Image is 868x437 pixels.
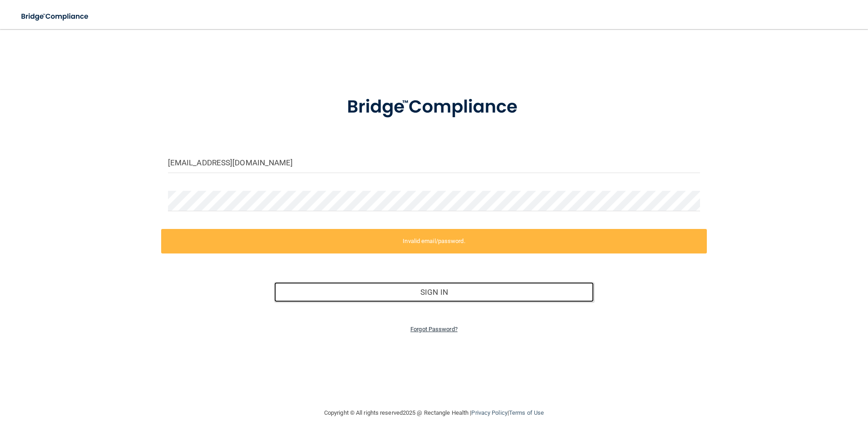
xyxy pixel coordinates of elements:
label: Invalid email/password. [161,229,707,253]
iframe: Drift Widget Chat Controller [711,372,857,409]
button: Sign In [274,282,594,302]
img: bridge_compliance_login_screen.278c3ca4.svg [328,84,540,131]
div: Copyright © All rights reserved 2025 @ Rectangle Health | | [268,398,600,427]
input: Email [168,153,700,173]
img: bridge_compliance_login_screen.278c3ca4.svg [14,7,97,26]
a: Privacy Policy [471,409,507,416]
a: Terms of Use [509,409,544,416]
a: Forgot Password? [410,326,458,333]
